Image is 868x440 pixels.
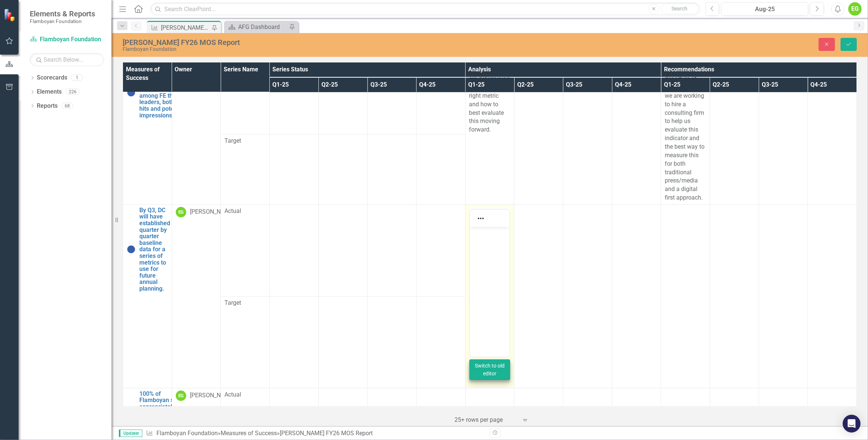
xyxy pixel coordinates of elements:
input: Search ClearPoint... [150,3,700,16]
span: Search [671,6,687,12]
a: AFG Dashboard [226,22,287,32]
div: Open Intercom Messenger [843,415,861,433]
span: Actual [224,207,266,216]
button: Aug-25 [721,2,808,16]
a: Flamboyan Foundation [156,430,218,437]
a: Flamboyan Foundation [30,35,104,44]
a: Scorecards [37,74,67,82]
div: AFG Dashboard [238,22,287,32]
button: Reveal or hide additional toolbar items [475,213,487,224]
div: 226 [65,89,80,95]
img: No Information [127,245,136,254]
div: 1 [71,75,83,81]
div: [PERSON_NAME] FY26 MOS Report [123,38,538,46]
div: [PERSON_NAME] [190,391,234,400]
div: [PERSON_NAME] FY26 MOS Report [280,430,373,437]
img: ClearPoint Strategy [4,9,17,22]
img: No Information [127,88,136,97]
div: [PERSON_NAME] FY26 MOS Report [161,23,210,32]
button: Search [661,4,698,14]
span: Target [224,137,266,145]
a: Reports [37,102,58,110]
small: Flamboyan Foundation [30,18,95,24]
a: Measures of Success [221,430,277,437]
iframe: Rich Text Area. Press ALT-0 for help. [470,227,510,357]
div: Aug-25 [724,5,806,14]
a: (DC) [PERSON_NAME]’s Share of Voice will be in top 3 among FE thought leaders, both in hits and p... [139,66,188,119]
span: Target [224,299,266,307]
span: Updater [119,430,142,437]
p: We currently are determining if this is the right metric and how to best evaluate this moving for... [469,66,511,134]
button: EG [848,2,862,16]
div: Flamboyan Foundation [123,46,538,52]
span: Elements & Reports [30,9,95,18]
div: EG [176,391,186,401]
div: » » [146,429,484,438]
input: Search Below... [30,53,104,66]
a: By Q3, DC will have established quarter by quarter baseline data for a series of metrics to use f... [139,207,170,292]
button: Switch to old editor [469,359,511,380]
div: EG [176,207,186,217]
span: Actual [224,391,266,399]
a: Elements [37,88,62,96]
div: 68 [61,103,73,109]
div: [PERSON_NAME] [190,208,234,216]
p: Given the departure of [PERSON_NAME], we are working to hire a consulting firm to help us evaluat... [665,66,706,202]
